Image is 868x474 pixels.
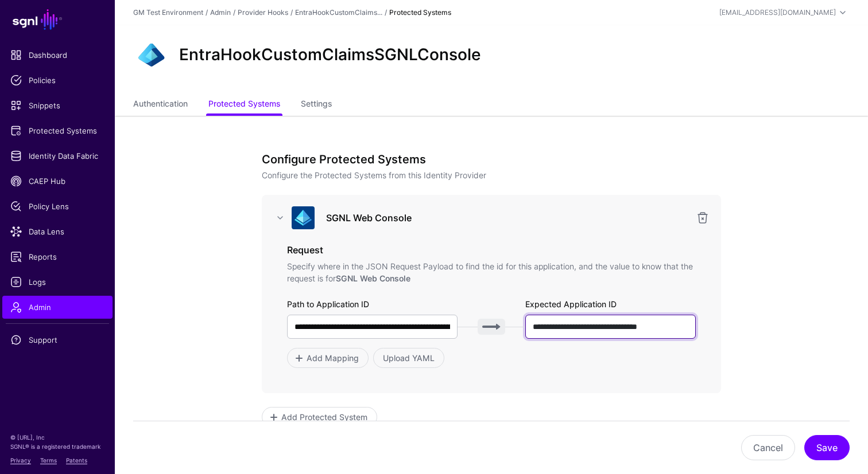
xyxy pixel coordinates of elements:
a: Patents [66,457,87,464]
h2: EntraHookCustomClaimsSGNLConsole [179,45,481,65]
span: Add Mapping [305,352,361,364]
a: Protected Systems [208,94,280,116]
button: Save [804,435,850,460]
span: Add Protected System [280,411,369,423]
a: Protected Systems [2,119,113,142]
a: Policies [2,69,113,92]
span: Support [10,334,104,346]
span: Logs [10,276,104,288]
a: Admin [210,8,231,17]
p: Configure the Protected Systems from this Identity Provider [262,169,721,181]
h3: SGNL Web Console [326,211,689,225]
strong: Protected Systems [389,8,451,17]
div: / [203,7,210,18]
img: svg+xml;base64,PHN2ZyB3aWR0aD0iNjQiIGhlaWdodD0iNjQiIHZpZXdCb3g9IjAgMCA2NCA2NCIgZmlsbD0ibm9uZSIgeG... [292,206,315,229]
a: Privacy [10,457,31,464]
span: Snippets [10,100,104,111]
button: Cancel [741,435,795,460]
a: Settings [301,94,332,116]
span: Policies [10,75,104,86]
span: Admin [10,301,104,313]
h3: Request [287,243,696,257]
div: / [382,7,389,18]
a: Snippets [2,94,113,117]
span: Dashboard [10,49,104,61]
a: SGNL [7,7,108,32]
a: CAEP Hub [2,170,113,193]
div: / [231,7,238,18]
img: svg+xml;base64,PHN2ZyB3aWR0aD0iNjQiIGhlaWdodD0iNjQiIHZpZXdCb3g9IjAgMCA2NCA2NCIgZmlsbD0ibm9uZSIgeG... [133,37,170,73]
p: © [URL], Inc [10,433,104,442]
div: / [288,7,295,18]
span: Data Lens [10,226,104,237]
span: Identity Data Fabric [10,150,104,162]
a: Reports [2,245,113,268]
label: Path to Application ID [287,298,369,310]
a: Terms [40,457,57,464]
a: Upload YAML [373,348,444,368]
div: [EMAIL_ADDRESS][DOMAIN_NAME] [719,7,836,18]
a: Identity Data Fabric [2,144,113,167]
a: Policy Lens [2,195,113,218]
a: Admin [2,296,113,319]
strong: SGNL Web Console [336,273,410,283]
span: Reports [10,251,104,263]
a: Data Lens [2,220,113,243]
p: Specify where in the JSON Request Payload to find the id for this application, and the value to k... [287,260,696,284]
span: Policy Lens [10,201,104,212]
a: EntraHookCustomClaims... [295,8,382,17]
span: CAEP Hub [10,175,104,187]
p: SGNL® is a registered trademark [10,442,104,451]
h3: Configure Protected Systems [262,152,721,166]
label: Expected Application ID [525,298,617,310]
a: Logs [2,271,113,293]
a: Dashboard [2,44,113,66]
span: Protected Systems [10,125,104,136]
a: GM Test Environment [133,8,203,17]
a: Provider Hooks [238,8,288,17]
a: Authentication [133,94,188,116]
